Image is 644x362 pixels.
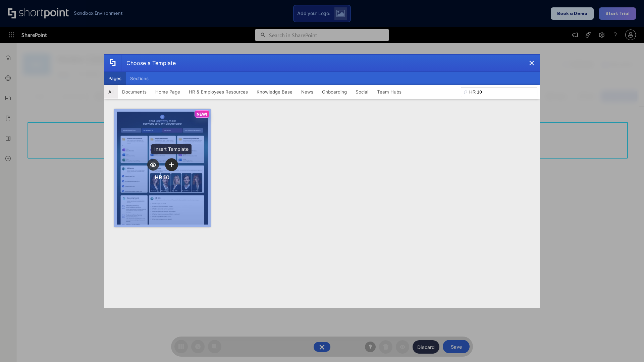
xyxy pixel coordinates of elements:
div: template selector [104,54,540,308]
button: Home Page [151,85,184,99]
button: Social [351,85,373,99]
p: NEW! [197,112,207,117]
button: Onboarding [318,85,351,99]
div: HR 10 [155,174,170,181]
button: Pages [104,72,126,85]
button: All [104,85,118,99]
button: Team Hubs [373,85,406,99]
div: Choose a Template [121,55,176,71]
button: News [297,85,318,99]
button: Documents [118,85,151,99]
button: Knowledge Base [252,85,297,99]
button: Sections [126,72,153,85]
button: HR & Employees Resources [184,85,252,99]
input: Search [461,87,537,97]
iframe: Chat Widget [610,330,644,362]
